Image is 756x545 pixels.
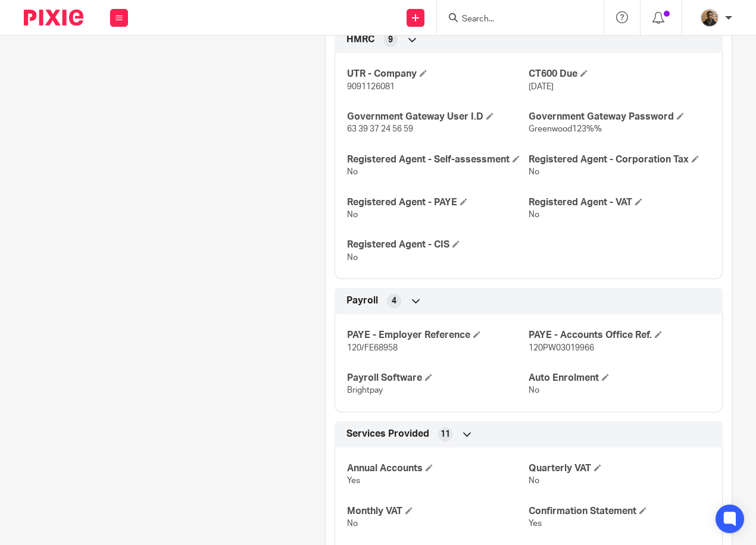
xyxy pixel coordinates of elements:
h4: Confirmation Statement [529,505,710,518]
span: Yes [529,519,542,528]
h4: Registered Agent - Corporation Tax [529,154,710,166]
h4: Registered Agent - VAT [529,196,710,209]
span: 9 [388,34,393,46]
span: 120PW03019966 [529,344,594,352]
h4: Registered Agent - CIS [347,239,529,251]
span: [DATE] [529,83,554,91]
img: WhatsApp%20Image%202025-04-23%20.jpg [700,8,719,27]
span: 9091126081 [347,83,395,91]
h4: Registered Agent - PAYE [347,196,529,209]
span: 11 [441,428,450,440]
span: HMRC [346,33,374,46]
h4: Auto Enrolment [529,372,710,384]
span: No [347,168,358,176]
span: No [347,519,358,528]
span: 63 39 37 24 56 59 [347,125,413,133]
h4: UTR - Company [347,68,529,80]
input: Search [461,14,568,25]
span: No [347,211,358,219]
span: No [347,253,358,262]
h4: Monthly VAT [347,505,529,518]
h4: Annual Accounts [347,462,529,475]
h4: PAYE - Employer Reference [347,329,529,342]
h4: Registered Agent - Self-assessment [347,154,529,166]
span: No [529,477,539,485]
span: Brightpay [347,386,383,394]
h4: Government Gateway Password [529,111,710,123]
span: No [529,168,539,176]
span: Yes [347,477,360,485]
span: Services Provided [346,428,429,440]
h4: PAYE - Accounts Office Ref. [529,329,710,342]
span: No [529,386,539,394]
span: No [529,211,539,219]
span: Greenwood123%% [529,125,602,133]
img: Pixie [24,10,83,26]
span: 120/FE68958 [347,344,398,352]
h4: CT600 Due [529,68,710,80]
h4: Payroll Software [347,372,529,384]
span: Payroll [346,295,378,307]
span: 4 [392,295,396,307]
h4: Government Gateway User I.D [347,111,529,123]
h4: Quarterly VAT [529,462,710,475]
